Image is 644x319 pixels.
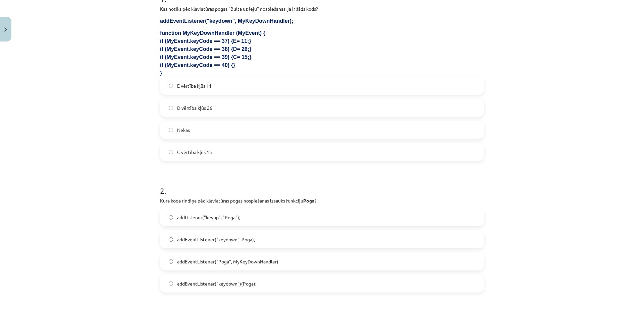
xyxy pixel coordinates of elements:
span: addEventListener("keydown")(Poga); [177,280,256,287]
span: addEventListener("keydown", MyKeyDownHandler); [160,18,293,24]
span: D vērtība kļūs 26 [177,104,212,111]
input: E vērtība kļūs 11 [169,84,173,88]
span: C vērtība kļūs 15 [177,149,212,156]
input: addListener("keyup", "Poga"); [169,215,173,220]
img: icon-close-lesson-0947bae3869378f0d4975bcd49f059093ad1ed9edebbc8119c70593378902aed.svg [4,27,7,32]
span: if (MyEvent.keyCode == 39) {C= 15;} [160,54,252,60]
span: Nekas [177,127,190,134]
span: addEventListener("keydown", Poga); [177,236,255,243]
input: D vērtība kļūs 26 [169,106,173,110]
span: if (MyEvent.keyCode == 37) {E= 11;} [160,38,251,44]
span: } [160,70,162,76]
strong: Poga [303,197,315,204]
input: addEventListener("keydown")(Poga); [169,282,173,286]
input: addEventListener("keydown", Poga); [169,237,173,242]
span: if (MyEvent.keyCode == 38) {D= 26;} [160,46,252,52]
span: function MyKeyDownHandler (MyEvent) { [160,30,265,36]
span: addListener("keyup", "Poga"); [177,214,240,221]
input: Nekas [169,128,173,132]
p: Kura koda rindiņa pēc klaviatūras pogas nospiešanas izsauks funkciju ? [160,197,484,204]
span: E vērtība kļūs 11 [177,82,212,89]
p: Kas notiks pēc klaviatūras pogas "Bulta uz leju" nospiešanas, ja ir šāds kods? [160,5,484,12]
span: addEventListener("Poga", MyKeyDownHandler); [177,258,279,265]
h1: 2 . [160,174,484,195]
input: C vērtība kļūs 15 [169,150,173,154]
input: addEventListener("Poga", MyKeyDownHandler); [169,259,173,264]
span: if (MyEvent.keyCode == 40) {} [160,62,235,68]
